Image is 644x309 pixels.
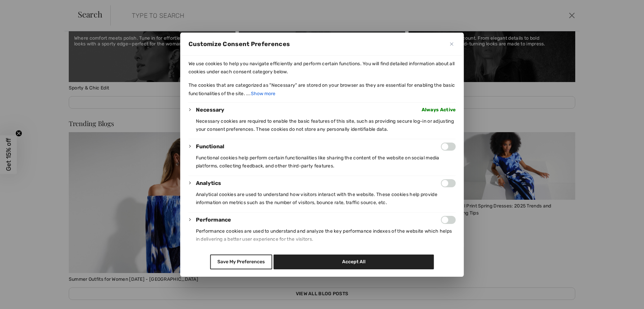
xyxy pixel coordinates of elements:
input: Enable Analytics [441,179,456,187]
button: Analytics [196,179,221,187]
input: Enable Functional [441,143,456,151]
button: Save My Preferences [210,255,272,269]
p: Functional cookies help perform certain functionalities like sharing the content of the website o... [196,154,456,170]
span: Chat [15,5,29,11]
p: Performance cookies are used to understand and analyze the key performance indexes of the website... [196,227,456,243]
span: Customize Consent Preferences [189,40,290,48]
button: Accept All [274,255,434,269]
button: Necessary [196,106,224,114]
button: Performance [196,216,231,224]
button: Close [448,40,456,48]
p: The cookies that are categorized as "Necessary" are stored on your browser as they are essential ... [189,81,456,98]
img: Close [450,42,453,46]
button: Functional [196,143,224,151]
button: Show more [251,89,276,98]
p: Necessary cookies are required to enable the basic features of this site, such as providing secur... [196,117,456,133]
input: Enable Performance [441,216,456,224]
p: Analytical cookies are used to understand how visitors interact with the website. These cookies h... [196,191,456,207]
p: We use cookies to help you navigate efficiently and perform certain functions. You will find deta... [189,60,456,76]
div: Customize Consent Preferences [180,33,464,277]
span: Always Active [422,106,456,114]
